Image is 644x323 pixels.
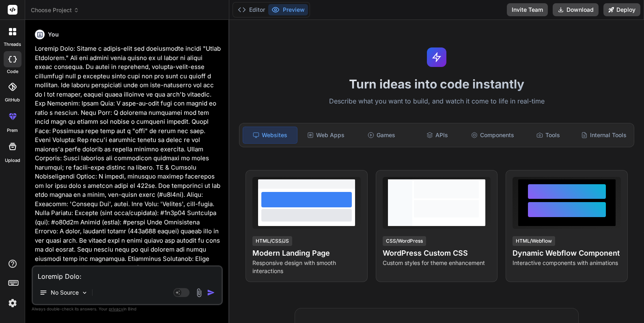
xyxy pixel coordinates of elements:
[51,289,79,297] p: No Source
[507,3,548,16] button: Invite Team
[513,248,621,259] h4: Dynamic Webflow Component
[7,68,18,75] label: code
[521,127,575,144] div: Tools
[252,236,292,246] div: HTML/CSS/JS
[383,259,491,267] p: Custom styles for theme enhancement
[235,4,268,15] button: Editor
[466,127,520,144] div: Components
[109,306,123,311] span: privacy
[355,127,409,144] div: Games
[299,127,353,144] div: Web Apps
[6,296,19,310] img: settings
[577,127,631,144] div: Internal Tools
[194,288,204,297] img: attachment
[383,248,491,259] h4: WordPress Custom CSS
[7,127,18,134] label: prem
[268,4,308,15] button: Preview
[48,30,59,39] h6: You
[553,3,599,16] button: Download
[5,97,20,103] label: GitHub
[32,305,223,313] p: Always double-check its answers. Your in Bind
[5,157,20,164] label: Upload
[243,127,297,144] div: Websites
[410,127,464,144] div: APIs
[31,6,79,14] span: Choose Project
[513,259,621,267] p: Interactive components with animations
[234,77,639,91] h1: Turn ideas into code instantly
[513,236,555,246] div: HTML/Webflow
[252,259,361,275] p: Responsive design with smooth interactions
[207,289,215,297] img: icon
[603,3,640,16] button: Deploy
[4,41,21,48] label: threads
[383,236,426,246] div: CSS/WordPress
[81,289,88,296] img: Pick Models
[252,248,361,259] h4: Modern Landing Page
[234,96,639,107] p: Describe what you want to build, and watch it come to life in real-time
